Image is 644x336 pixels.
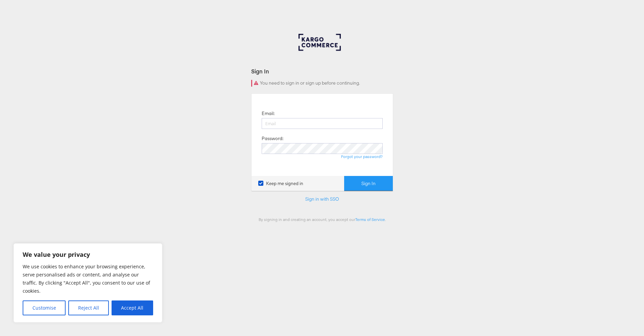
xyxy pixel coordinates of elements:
input: Email [262,118,383,129]
button: Sign In [344,176,393,191]
div: We value your privacy [14,243,162,322]
a: Sign in with SSO [305,196,339,202]
div: By signing in and creating an account, you accept our . [251,217,393,222]
button: Customise [23,300,66,315]
label: Email: [262,110,275,117]
label: Password: [262,135,283,142]
button: Accept All [112,300,153,315]
label: Keep me signed in [258,180,303,187]
div: Sign In [251,67,393,75]
p: We use cookies to enhance your browsing experience, serve personalised ads or content, and analys... [23,263,153,295]
button: Reject All [68,300,109,315]
div: You need to sign in or sign up before continuing. [251,80,393,87]
a: Terms of Service [355,217,385,222]
p: We value your privacy [23,250,153,259]
a: Forgot your password? [341,154,383,159]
